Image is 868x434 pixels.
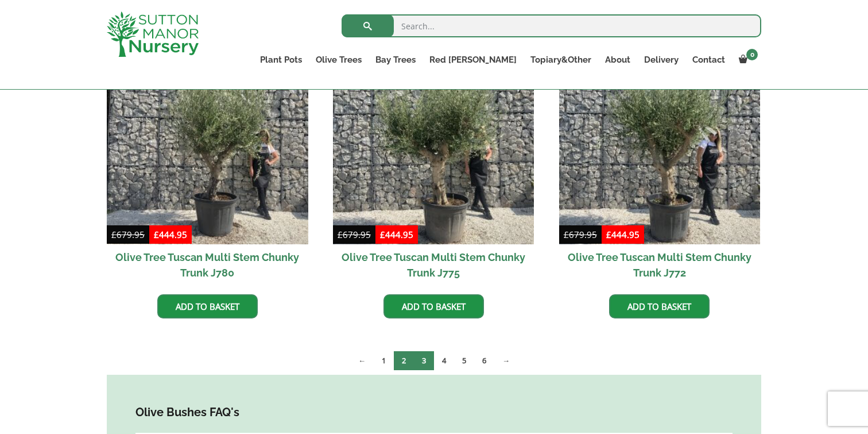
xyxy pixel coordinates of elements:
h2: Olive Tree Tuscan Multi Stem Chunky Trunk J772 [559,244,761,286]
a: Add to basket: “Olive Tree Tuscan Multi Stem Chunky Trunk J780” [157,294,258,318]
a: About [598,52,637,68]
bdi: 444.95 [380,229,413,240]
a: Red [PERSON_NAME] [423,52,524,68]
span: £ [154,229,159,240]
a: Bay Trees [369,52,423,68]
span: Page 2 [394,351,414,370]
bdi: 679.95 [564,229,597,240]
a: 0 [732,52,761,68]
a: Add to basket: “Olive Tree Tuscan Multi Stem Chunky Trunk J772” [609,294,710,318]
span: £ [338,229,343,240]
h2: Olive Tree Tuscan Multi Stem Chunky Trunk J775 [333,244,534,286]
a: Topiary&Other [524,52,598,68]
img: Olive Tree Tuscan Multi Stem Chunky Trunk J772 [559,43,761,244]
span: £ [606,229,611,240]
a: Add to basket: “Olive Tree Tuscan Multi Stem Chunky Trunk J775” [383,294,484,318]
span: £ [380,229,385,240]
a: ← [350,351,374,370]
a: → [494,351,518,370]
a: Sale! Olive Tree Tuscan Multi Stem Chunky Trunk J772 [559,43,761,286]
a: Page 6 [474,351,494,370]
a: Page 1 [374,351,394,370]
a: Sale! Olive Tree Tuscan Multi Stem Chunky Trunk J780 [107,43,308,286]
a: Contact [685,52,732,68]
input: Search... [342,14,761,37]
bdi: 444.95 [606,229,640,240]
a: Plant Pots [253,52,309,68]
h4: Olive Bushes FAQ's [135,404,733,421]
bdi: 679.95 [111,229,145,240]
a: Page 3 [414,351,434,370]
a: Delivery [637,52,685,68]
img: Olive Tree Tuscan Multi Stem Chunky Trunk J780 [107,43,308,244]
span: £ [564,229,569,240]
a: Page 5 [454,351,474,370]
bdi: 444.95 [154,229,187,240]
img: logo [107,11,199,57]
h2: Olive Tree Tuscan Multi Stem Chunky Trunk J780 [107,244,308,286]
a: Page 4 [434,351,454,370]
span: 0 [746,49,758,60]
bdi: 679.95 [338,229,371,240]
img: Olive Tree Tuscan Multi Stem Chunky Trunk J775 [333,43,534,244]
span: £ [111,229,117,240]
nav: Product Pagination [107,351,761,375]
a: Olive Trees [309,52,369,68]
a: Sale! Olive Tree Tuscan Multi Stem Chunky Trunk J775 [333,43,534,286]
